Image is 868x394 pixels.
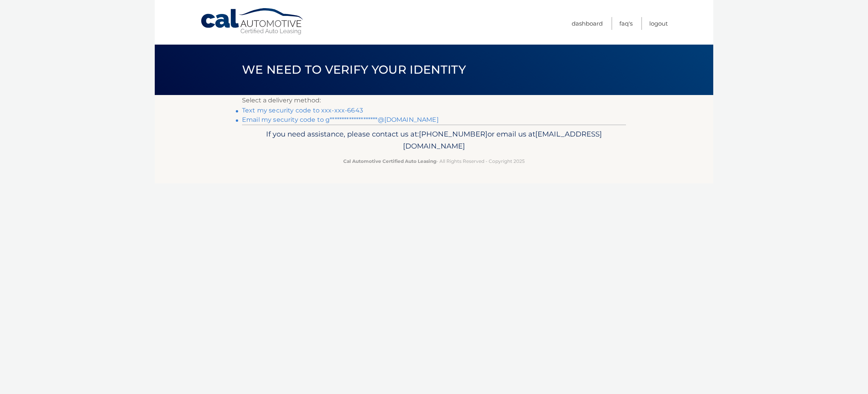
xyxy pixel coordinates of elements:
[242,107,363,114] a: Text my security code to xxx-xxx-6643
[247,157,621,165] p: - All Rights Reserved - Copyright 2025
[572,17,603,30] a: Dashboard
[343,158,436,164] strong: Cal Automotive Certified Auto Leasing
[649,17,668,30] a: Logout
[242,95,626,106] p: Select a delivery method:
[419,130,488,138] span: [PHONE_NUMBER]
[247,128,621,153] p: If you need assistance, please contact us at: or email us at
[242,62,466,77] span: We need to verify your identity
[619,17,633,30] a: FAQ's
[200,8,305,35] a: Cal Automotive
